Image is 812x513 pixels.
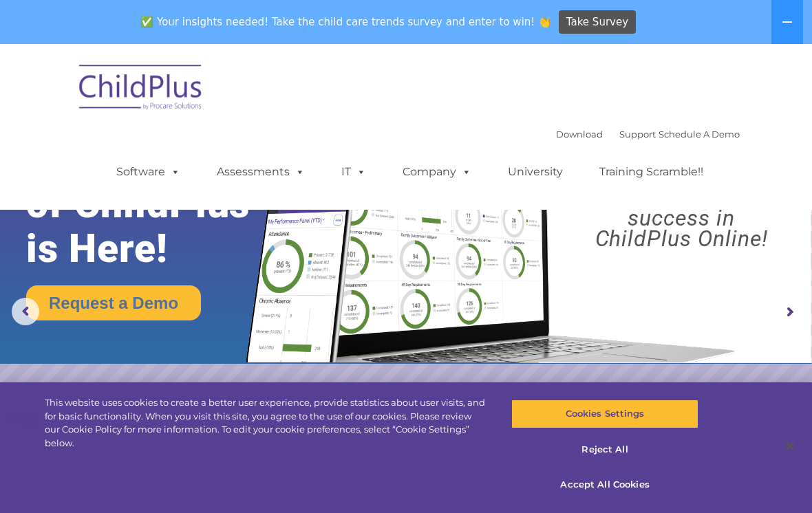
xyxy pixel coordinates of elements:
a: Support [619,129,656,140]
font: | [556,129,740,140]
a: Assessments [203,158,319,186]
a: Software [103,158,194,186]
div: This website uses cookies to create a better user experience, provide statistics about user visit... [45,396,487,450]
button: Cookies Settings [511,400,698,428]
span: Take Survey [566,10,628,34]
a: Take Survey [559,10,637,34]
a: Download [556,129,603,140]
rs-layer: Boost your productivity and streamline your success in ChildPlus Online! [561,146,802,249]
a: Schedule A Demo [659,129,740,140]
img: ChildPlus by Procare Solutions [72,55,210,124]
rs-layer: The Future of ChildPlus is Here! [26,137,286,271]
a: Company [389,158,485,186]
span: ✅ Your insights needed! Take the child care trends survey and enter to win! 👏 [136,9,557,36]
button: Reject All [511,435,698,464]
button: Close [775,431,805,461]
a: University [494,158,577,186]
a: Request a Demo [26,285,201,320]
a: Training Scramble!! [586,158,717,186]
button: Accept All Cookies [511,470,698,499]
a: IT [328,158,380,186]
